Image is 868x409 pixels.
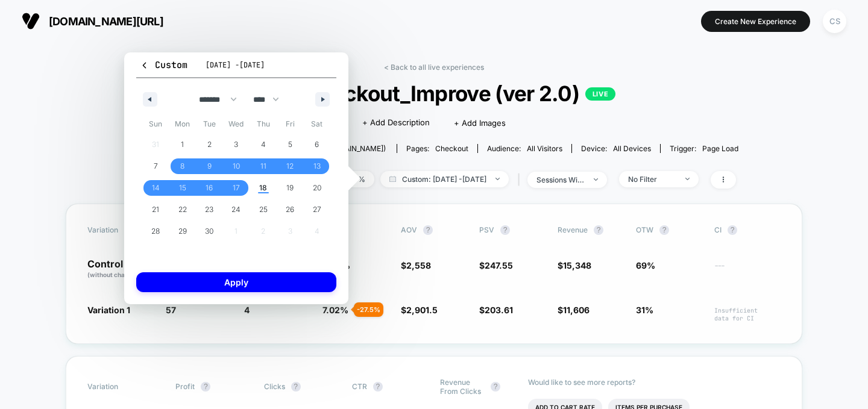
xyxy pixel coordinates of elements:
div: No Filter [628,175,676,184]
button: ? [423,225,433,235]
span: 22 [178,199,187,220]
span: 247.55 [485,260,513,270]
button: [DOMAIN_NAME][URL] [18,11,167,31]
span: $ [401,305,438,315]
button: 1 [169,134,197,155]
span: Sun [142,114,169,134]
span: --- [714,262,781,279]
span: 69% [636,260,655,270]
p: LIVE [585,87,615,101]
span: + Add Images [454,118,506,128]
button: 27 [303,199,330,220]
button: 11 [250,155,277,177]
span: 14 [152,177,160,199]
span: 28 [151,220,160,242]
span: 29 [178,220,187,242]
div: - 27.5 % [354,302,383,317]
span: 11 [260,155,266,177]
span: | [515,171,527,189]
span: 2,901.5 [406,305,438,315]
span: 203.61 [485,305,513,315]
span: Fri [277,114,304,134]
span: Custom: [DATE] - [DATE] [380,171,509,187]
span: 11,606 [563,305,590,315]
span: 20 [313,177,321,199]
span: 23 [205,199,213,220]
span: $ [558,260,591,270]
button: ? [373,382,383,392]
span: 12 [286,155,294,177]
button: ? [728,225,737,235]
span: CTR [352,382,367,391]
span: 24 [231,199,241,220]
button: 6 [303,134,330,155]
span: 4 [261,134,266,155]
span: 9 [207,155,212,177]
button: ? [594,225,603,235]
img: end [495,178,500,180]
div: Pages: [406,144,468,153]
button: 29 [169,220,197,242]
button: Apply [136,272,336,292]
span: OTW [636,225,702,235]
span: Wed [223,114,250,134]
button: 21 [142,199,169,220]
p: Would like to see more reports? [528,378,781,387]
span: Thu [250,114,277,134]
button: 26 [277,199,304,220]
img: calendar [389,176,396,182]
span: (without changes) [87,271,142,278]
button: ? [291,382,301,392]
button: 28 [142,220,169,242]
span: 6 [315,134,319,155]
button: 13 [303,155,330,177]
div: Audience: [487,144,562,153]
span: Variation [87,225,154,235]
button: 14 [142,177,169,199]
span: 17 [233,177,240,199]
span: 8 [180,155,184,177]
span: [DOMAIN_NAME][URL] [49,15,163,28]
span: 5 [288,134,292,155]
span: Mon [169,114,197,134]
button: 16 [196,177,223,199]
span: Device: [571,144,660,153]
span: All Visitors [527,144,562,153]
button: 7 [142,155,169,177]
span: 31% [636,305,653,315]
button: 10 [223,155,250,177]
button: 12 [277,155,304,177]
button: 18 [250,177,277,199]
span: Revenue [558,225,588,234]
img: end [685,178,690,180]
span: CI [714,225,781,235]
button: ? [659,225,669,235]
span: Page Load [702,144,738,153]
button: 2 [196,134,223,155]
span: $ [401,260,431,270]
span: 15 [179,177,186,199]
span: 18 [259,177,267,199]
button: 4 [250,134,277,155]
button: ? [491,382,500,392]
span: Tue [196,114,223,134]
span: $ [479,305,513,315]
div: CS [823,10,846,33]
div: Trigger: [670,144,738,153]
span: 13 [313,155,321,177]
span: all devices [613,144,651,153]
button: 5 [277,134,304,155]
button: 22 [169,199,197,220]
button: 20 [303,177,330,199]
span: 21 [152,199,159,220]
span: 26 [286,199,294,220]
button: 24 [223,199,250,220]
span: Insufficient data for CI [714,307,781,322]
span: $ [479,260,513,270]
span: checkout [435,144,468,153]
span: 7 [154,155,158,177]
button: 23 [196,199,223,220]
span: Variation 1 [87,305,130,315]
span: 16 [206,177,213,199]
button: 8 [169,155,197,177]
